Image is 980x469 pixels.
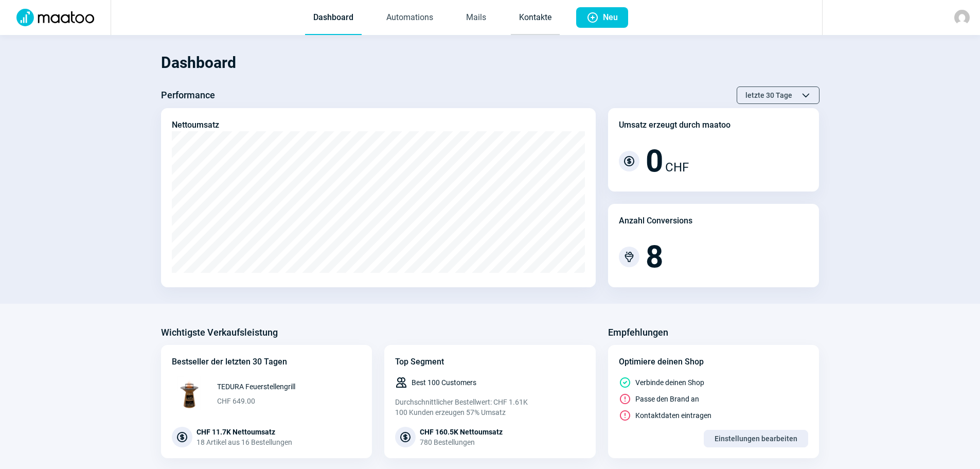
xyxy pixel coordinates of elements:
[745,87,792,103] span: letzte 30 Tage
[197,427,292,437] div: CHF 11.7K Nettoumsatz
[619,119,730,131] div: Umsatz erzeugt durch maatoo
[420,427,503,437] div: CHF 160.5K Nettoumsatz
[217,381,295,392] span: TEDURA Feuerstellengrill
[305,1,362,35] a: Dashboard
[608,324,668,341] h3: Empfehlungen
[511,1,560,35] a: Kontakte
[10,9,100,26] img: Logo
[395,397,585,418] div: Durchschnittlicher Bestellwert: CHF 1.61K 100 Kunden erzeugen 57% Umsatz
[217,396,295,406] span: CHF 649.00
[665,158,689,177] span: CHF
[619,356,809,368] div: Optimiere deinen Shop
[458,1,494,35] a: Mails
[172,119,219,131] div: Nettoumsatz
[172,376,207,411] img: 68x68
[161,87,215,103] h3: Performance
[197,437,292,447] div: 18 Artikel aus 16 Bestellungen
[715,430,797,447] span: Einstellungen bearbeiten
[646,241,663,272] span: 8
[646,146,663,177] span: 0
[161,324,278,341] h3: Wichtigste Verkaufsleistung
[378,1,441,35] a: Automations
[704,430,808,447] button: Einstellungen bearbeiten
[172,356,362,368] div: Bestseller der letzten 30 Tagen
[603,7,618,28] span: Neu
[161,45,819,80] h1: Dashboard
[635,377,704,388] span: Verbinde deinen Shop
[420,437,503,447] div: 780 Bestellungen
[635,394,699,404] span: Passe den Brand an
[412,377,476,388] span: Best 100 Customers
[576,7,628,28] button: Neu
[635,410,711,421] span: Kontaktdaten eintragen
[954,10,970,25] img: avatar
[395,356,585,368] div: Top Segment
[619,215,692,227] div: Anzahl Conversions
